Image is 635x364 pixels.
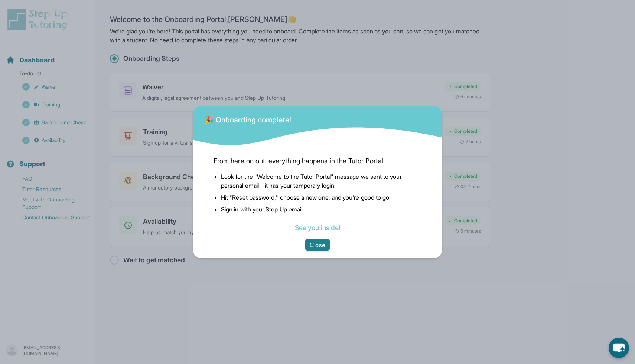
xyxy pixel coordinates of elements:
[609,338,629,358] button: chat-button
[221,172,421,190] li: Look for the "Welcome to the Tutor Portal" message we sent to your personal email—it has your tem...
[221,205,421,214] li: Sign in with your Step Up email.
[205,110,292,125] div: 🎉 Onboarding complete!
[295,224,340,232] a: See you inside!
[221,193,421,202] li: Hit "Reset password," choose a new one, and you're good to go.
[214,156,421,166] span: From here on out, everything happens in the Tutor Portal.
[305,239,329,251] button: Close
